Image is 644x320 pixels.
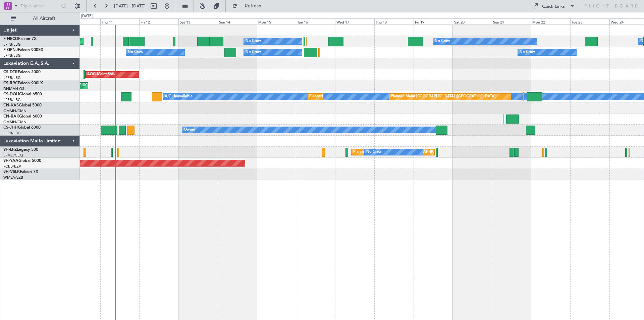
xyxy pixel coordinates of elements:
[3,70,18,74] span: CS-DTR
[229,1,269,11] button: Refresh
[3,48,43,52] a: F-GPNJFalcon 900EX
[3,159,18,163] span: 9H-YAA
[81,13,93,19] div: [DATE]
[3,131,21,136] a: LFPB/LBG
[3,148,38,152] a: 9H-LPZLegacy 500
[17,16,71,21] span: All Aircraft
[309,92,415,102] div: Planned Maint [GEOGRAPHIC_DATA] ([GEOGRAPHIC_DATA])
[570,18,609,25] div: Tue 23
[178,18,218,25] div: Sat 13
[3,70,41,74] a: CS-DTRFalcon 2000
[246,36,261,46] div: No Crew
[3,42,21,47] a: LFPB/LBG
[184,125,195,135] div: Owner
[3,148,17,152] span: 9H-LPZ
[100,18,140,25] div: Thu 11
[61,18,100,25] div: Wed 10
[3,92,42,96] a: CS-DOUGlobal 6500
[3,103,42,107] a: CN-KASGlobal 5000
[139,18,178,25] div: Fri 12
[3,159,41,163] a: 9H-YAAGlobal 5000
[3,86,24,91] a: DNMM/LOS
[3,120,26,125] a: GMMN/CMN
[3,126,41,130] a: CS-JHHGlobal 6000
[3,108,26,113] a: GMMN/CMN
[3,75,21,80] a: LFPB/LBG
[3,81,43,85] a: CS-RRCFalcon 900LX
[239,4,267,8] span: Refresh
[3,115,19,119] span: CN-RAK
[366,147,382,157] div: No Crew
[114,3,146,9] span: [DATE] - [DATE]
[165,92,193,102] div: A/C Unavailable
[3,153,23,158] a: LFMD/CEQ
[3,97,21,102] a: LFPB/LBG
[218,18,257,25] div: Sun 14
[542,3,565,10] div: Quick Links
[529,1,578,11] button: Quick Links
[3,48,18,52] span: F-GPNJ
[3,103,19,107] span: CN-KAS
[3,126,18,130] span: CS-JHH
[3,115,42,119] a: CN-RAKGlobal 6000
[374,18,414,25] div: Thu 18
[520,47,535,57] div: No Crew
[3,175,23,180] a: WMSA/SZB
[3,170,38,174] a: 9H-VSLKFalcon 7X
[3,37,18,41] span: F-HECD
[353,147,448,157] div: Planned [GEOGRAPHIC_DATA] ([GEOGRAPHIC_DATA])
[435,36,450,46] div: No Crew
[531,18,570,25] div: Mon 22
[87,70,116,80] div: AOG Maint Sofia
[296,18,335,25] div: Tue 16
[453,18,492,25] div: Sat 20
[3,53,21,58] a: LFPB/LBG
[257,18,296,25] div: Mon 15
[414,18,453,25] div: Fri 19
[391,92,496,102] div: Planned Maint [GEOGRAPHIC_DATA] ([GEOGRAPHIC_DATA])
[246,47,261,57] div: No Crew
[128,47,143,57] div: No Crew
[3,92,19,96] span: CS-DOU
[335,18,374,25] div: Wed 17
[492,18,531,25] div: Sun 21
[3,81,18,85] span: CS-RRC
[3,164,21,169] a: FCBB/BZV
[3,170,20,174] span: 9H-VSLK
[3,37,37,41] a: F-HECDFalcon 7X
[7,13,73,24] button: All Aircraft
[20,1,59,11] input: Trip Number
